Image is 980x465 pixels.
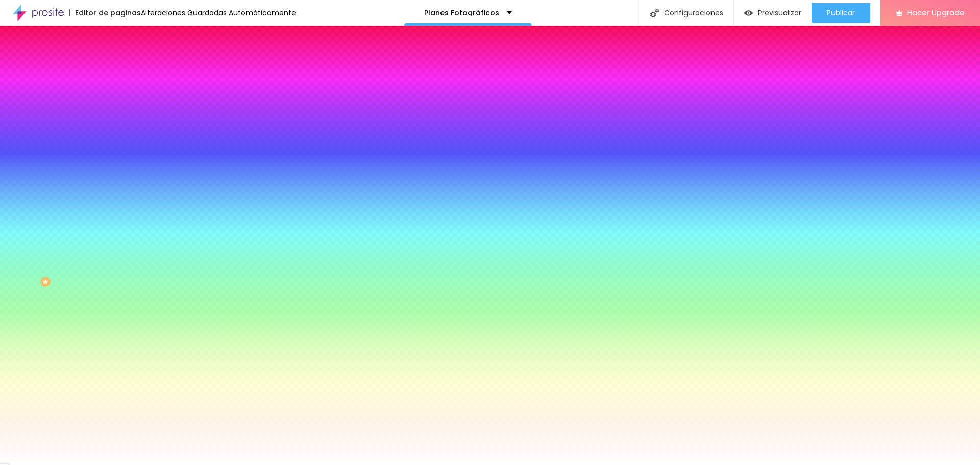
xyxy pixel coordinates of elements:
p: Planes Fotográficos [424,9,499,16]
span: Publicar [827,9,855,17]
img: Icone [650,9,659,17]
button: Publicar [812,3,870,23]
div: Alteraciones Guardadas Automáticamente [141,9,296,16]
button: Previsualizar [734,3,812,23]
span: Hacer Upgrade [907,8,965,17]
span: Previsualizar [758,9,801,17]
div: Editor de paginas [69,9,141,16]
img: view-1.svg [744,9,753,17]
